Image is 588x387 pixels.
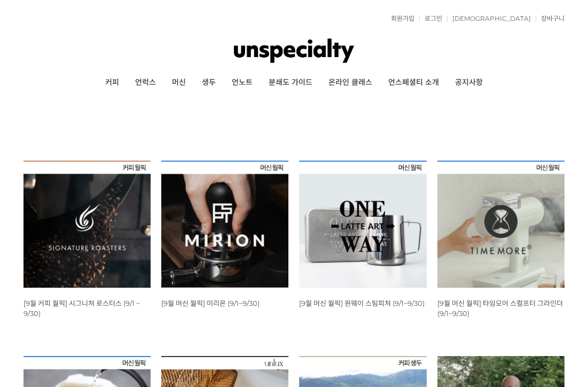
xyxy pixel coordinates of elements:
[380,69,447,96] a: 언스페셜티 소개
[437,161,565,288] img: 9월 머신 월픽 타임모어 스컬프터
[320,69,380,96] a: 온라인 클래스
[23,161,151,288] img: [9월 커피 월픽] 시그니쳐 로스터스 (9/1 ~ 9/30)
[224,69,261,96] a: 언노트
[299,161,426,288] img: 9월 머신 월픽 원웨이 스팀피쳐
[161,299,260,307] a: [9월 머신 월픽] 미리온 (9/1~9/30)
[447,15,531,22] a: [DEMOGRAPHIC_DATA]
[437,299,563,318] a: [9월 머신 월픽] 타임모어 스컬프터 그라인더 (9/1~9/30)
[97,69,127,96] a: 커피
[447,69,491,96] a: 공지사항
[386,15,414,22] a: 회원가입
[194,69,224,96] a: 생두
[164,69,194,96] a: 머신
[419,15,442,22] a: 로그인
[261,69,320,96] a: 분쇄도 가이드
[127,69,164,96] a: 언럭스
[161,161,288,288] img: 9월 머신 월픽 미리온
[234,35,354,67] img: 언스페셜티 몰
[299,299,425,307] a: [9월 머신 월픽] 원웨이 스팀피쳐 (9/1~9/30)
[23,299,140,318] a: [9월 커피 월픽] 시그니쳐 로스터스 (9/1 ~ 9/30)
[536,15,565,22] a: 장바구니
